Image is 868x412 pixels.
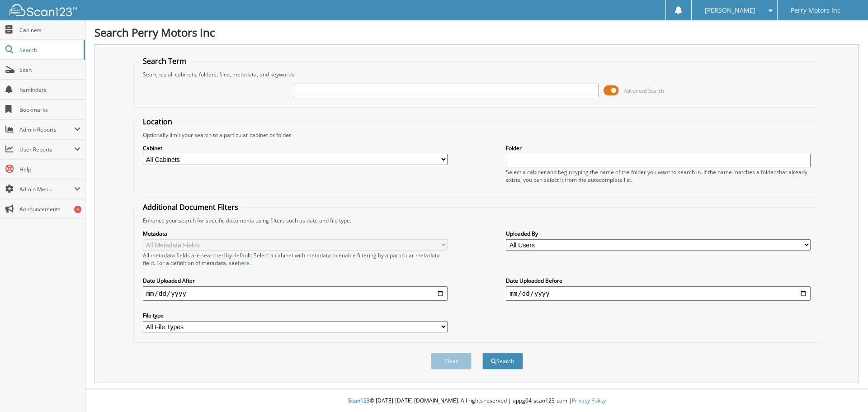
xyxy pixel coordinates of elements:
[19,166,80,173] span: Help
[143,251,448,267] div: All metadata fields are searched by default. Select a cabinet with metadata to enable filtering b...
[138,217,816,224] div: Enhance your search for specific documents using filters such as date and file type.
[19,146,74,153] span: User Reports
[143,144,448,152] label: Cabinet
[823,369,868,412] iframe: Chat Widget
[143,312,448,319] label: File type
[143,277,448,284] label: Date Uploaded After
[348,397,370,404] span: Scan123
[506,144,811,152] label: Folder
[238,259,250,267] a: here
[94,25,859,40] h1: Search Perry Motors Inc
[506,277,811,284] label: Date Uploaded Before
[143,230,448,237] label: Metadata
[19,185,74,193] span: Admin Menu
[19,126,74,133] span: Admin Reports
[74,206,81,213] div: 6
[431,353,472,369] button: Clear
[572,397,606,404] a: Privacy Policy
[19,46,79,54] span: Search
[19,106,80,114] span: Bookmarks
[506,168,811,184] div: Select a cabinet and begin typing the name of the folder you want to search in. If the name match...
[19,205,80,213] span: Announcements
[482,353,523,369] button: Search
[19,86,80,94] span: Reminders
[138,71,816,78] div: Searches all cabinets, folders, files, metadata, and keywords
[624,87,664,94] span: Advanced Search
[705,8,755,13] span: [PERSON_NAME]
[138,117,177,127] legend: Location
[138,202,243,212] legend: Additional Document Filters
[143,286,448,301] input: start
[506,286,811,301] input: end
[138,131,816,139] div: Optionally limit your search to a particular cabinet or folder
[506,230,811,237] label: Uploaded By
[9,4,77,16] img: scan123-logo-white.svg
[85,390,868,412] div: © [DATE]-[DATE] [DOMAIN_NAME]. All rights reserved | appg04-scan123-com |
[19,26,80,34] span: Cabinets
[138,56,191,66] legend: Search Term
[791,8,840,13] span: Perry Motors Inc
[19,66,80,74] span: Scan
